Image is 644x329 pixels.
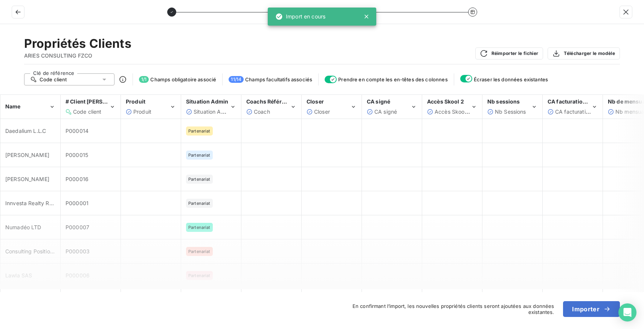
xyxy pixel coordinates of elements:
span: Partenariat [188,201,211,206]
th: Closer [302,95,362,119]
span: Coachs Référent [246,98,290,105]
th: Nb sessions [482,95,543,119]
th: Situation Admin [181,95,241,119]
span: P000016 [66,176,89,182]
h2: Propriétés Clients [24,36,131,51]
span: Partenariat [188,177,211,181]
span: Nb sessions [487,98,520,105]
span: CA facturation intégrale [555,108,615,115]
span: Partenariat [188,225,211,230]
span: Produit [133,108,151,115]
th: CA facturation intégrale [543,95,603,119]
th: # Client Pennylane [61,95,121,119]
span: Accès Skool 2 [435,108,471,115]
span: Daedalium L.L.C [5,128,46,134]
span: Closer [307,98,324,105]
span: P000006 [66,272,90,279]
span: 1 / 1 [139,76,149,83]
th: Produit [121,95,181,119]
span: Partenariat [188,153,211,157]
button: Télécharger le modèle [548,47,620,59]
span: Situation Admin [186,98,228,105]
button: Réimporter le fichier [475,47,543,59]
span: Situation Admin [194,108,233,115]
div: Open Intercom Messenger [618,303,636,321]
th: Coachs Référent [241,95,302,119]
span: Lawla SAS [5,272,32,279]
span: Nb Sessions [495,108,526,115]
span: Innvesta Realty Real Estate [5,200,74,206]
span: Coach [254,108,270,115]
span: P000001 [66,200,89,206]
span: Code client [40,76,67,82]
span: P000015 [66,152,88,158]
span: CA signé [367,98,390,105]
span: Prendre en compte les en-têtes des colonnes [338,76,447,82]
span: Champs obligatoire associé [150,76,216,82]
th: Name [0,95,61,119]
span: CA signé [374,108,397,115]
span: Code client [73,108,102,115]
span: Name [5,103,21,110]
button: Importer [563,301,620,317]
span: Accès Skool 2 [427,98,464,105]
span: ARIES CONSULTING FZCO [24,52,131,59]
span: Partenariat [188,249,211,254]
th: CA signé [362,95,422,119]
span: Écraser les données existantes [474,76,548,82]
span: # Client [PERSON_NAME] [66,98,132,105]
span: Produit [126,98,145,105]
span: P000003 [66,248,90,254]
span: Numadéo LTD [5,224,41,230]
span: P000014 [66,128,89,134]
span: Champs facultatifs associés [245,76,312,82]
span: CA facturation intégrale [548,98,611,105]
th: Accès Skool 2 [422,95,482,119]
span: [PERSON_NAME] [5,152,49,158]
span: Partenariat [188,273,211,278]
span: P000007 [66,224,89,230]
span: En confirmant l’import, les nouvelles propriétés clients seront ajoutées aux données existantes. [347,303,554,315]
span: 11 / 14 [229,76,244,83]
span: Partenariat [188,129,211,133]
span: Closer [314,108,330,115]
span: [PERSON_NAME] [5,176,49,182]
span: Consulting Positions [5,248,56,254]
